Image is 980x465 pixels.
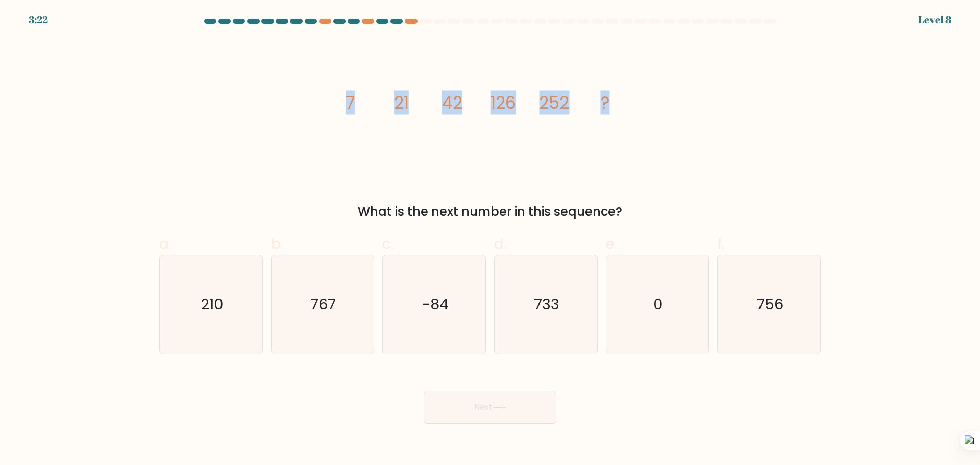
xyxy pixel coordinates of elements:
[165,203,815,221] div: What is the next number in this sequence?
[346,91,355,115] tspan: 7
[159,234,171,254] span: a.
[606,234,617,254] span: e.
[540,91,570,115] tspan: 252
[534,294,559,314] text: 733
[918,12,951,28] div: Level 8
[442,91,462,115] tspan: 42
[653,294,663,314] text: 0
[394,91,409,115] tspan: 21
[756,294,783,314] text: 756
[271,234,283,254] span: b.
[491,91,516,115] tspan: 126
[201,294,224,314] text: 210
[601,91,610,115] tspan: ?
[29,12,48,28] div: 3:22
[494,234,506,254] span: d.
[717,234,724,254] span: f.
[311,294,336,314] text: 767
[424,391,556,424] button: Next
[382,234,394,254] span: c.
[422,294,449,314] text: -84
